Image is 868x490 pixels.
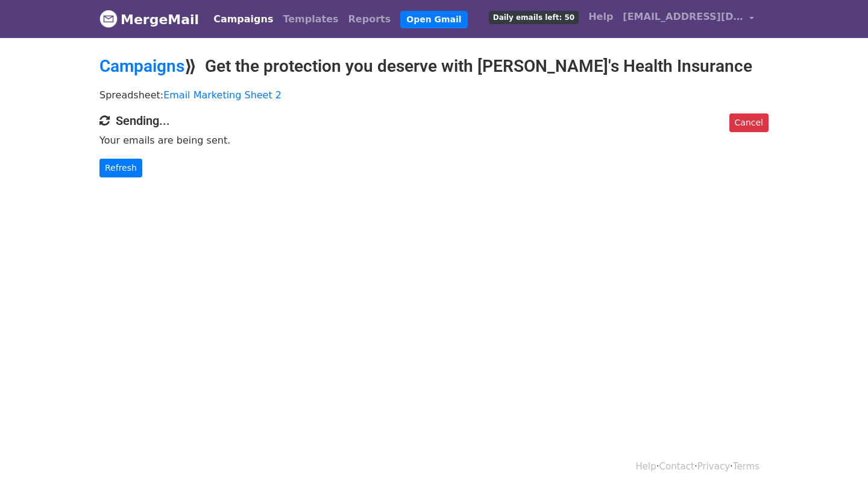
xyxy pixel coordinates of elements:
a: Cancel [729,113,769,132]
a: Privacy [697,461,730,472]
a: Email Marketing Sheet 2 [163,89,281,101]
span: [EMAIL_ADDRESS][DOMAIN_NAME] [623,10,743,24]
a: Templates [278,7,343,31]
a: Help [583,5,618,29]
a: [EMAIL_ADDRESS][DOMAIN_NAME] [618,5,759,33]
a: Open Gmail [400,11,467,28]
a: Contact [659,461,694,472]
a: Campaigns [99,56,184,76]
span: Daily emails left: 50 [489,11,579,24]
p: Your emails are being sent. [99,134,769,147]
h2: ⟫ Get the protection you deserve with [PERSON_NAME]'s Health Insurance [99,56,769,77]
p: Spreadsheet: [99,89,769,101]
a: Daily emails left: 50 [484,5,583,29]
h4: Sending... [99,113,769,128]
img: MergeMail logo [99,10,118,28]
a: MergeMail [99,7,199,32]
a: Refresh [99,159,142,177]
a: Help [636,461,656,472]
a: Campaigns [209,7,278,31]
a: Terms [733,461,759,472]
a: Reports [344,7,396,31]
